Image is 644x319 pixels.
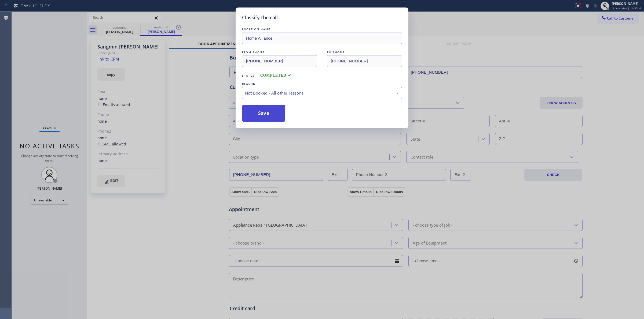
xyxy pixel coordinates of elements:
div: LOCATION NAME [242,27,402,32]
span: COMPLETED [260,73,291,77]
input: From phone [242,55,317,67]
div: REASON: [242,81,402,87]
input: To phone [327,55,402,67]
div: TO PHONE [327,50,402,55]
div: Not Booked - All other reasons [245,90,399,96]
div: FROM PHONE [242,50,317,55]
button: Save [242,105,285,122]
h5: Classify the call [242,14,278,21]
span: Status: [242,74,256,77]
